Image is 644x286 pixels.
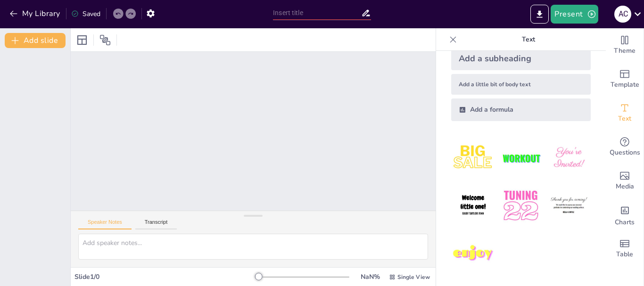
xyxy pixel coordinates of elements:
[397,273,430,281] span: Single View
[606,164,644,198] div: Add images, graphics, shapes or video
[99,34,111,46] span: Position
[499,184,543,228] img: 5.jpeg
[614,46,636,56] span: Theme
[7,6,64,21] button: My Library
[5,33,66,48] button: Add slide
[451,47,591,70] div: Add a subheading
[551,5,598,24] button: Present
[273,6,361,20] input: Insert title
[614,6,631,23] div: A C
[606,62,644,96] div: Add ready made slides
[451,74,591,95] div: Add a little bit of body text
[610,147,640,158] span: Questions
[547,184,591,228] img: 6.jpeg
[606,130,644,164] div: Get real-time input from your audience
[614,5,631,24] button: A C
[606,96,644,130] div: Add text boxes
[615,217,635,228] span: Charts
[135,219,177,229] button: Transcript
[451,98,591,121] div: Add a formula
[618,114,631,124] span: Text
[616,249,633,260] span: Table
[606,28,644,62] div: Change the overall theme
[74,272,259,281] div: Slide 1 / 0
[616,181,634,192] span: Media
[530,5,549,24] button: Export to PowerPoint
[547,136,591,180] img: 3.jpeg
[359,272,381,281] div: NaN %
[451,232,495,276] img: 7.jpeg
[78,219,132,229] button: Speaker Notes
[451,184,495,228] img: 4.jpeg
[461,28,596,51] p: Text
[611,80,639,90] span: Template
[451,136,495,180] img: 1.jpeg
[71,9,100,18] div: Saved
[74,33,90,48] div: Layout
[499,136,543,180] img: 2.jpeg
[606,232,644,266] div: Add a table
[606,198,644,232] div: Add charts and graphs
